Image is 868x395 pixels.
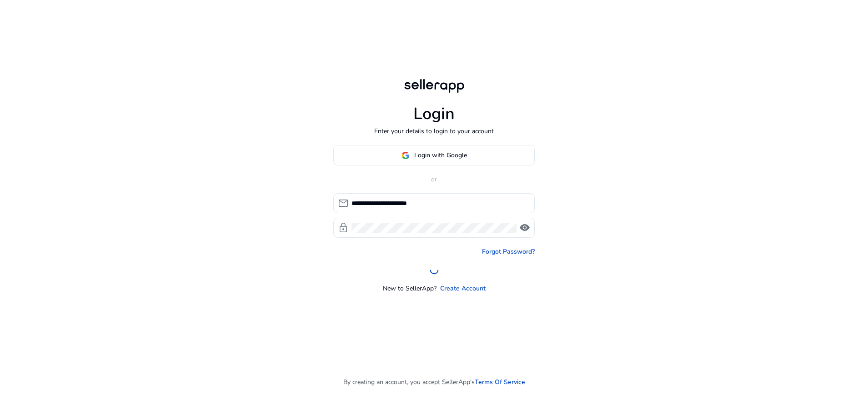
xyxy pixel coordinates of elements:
span: visibility [519,222,530,233]
button: Login with Google [333,145,535,165]
h1: Login [413,104,455,124]
a: Create Account [440,284,486,293]
a: Forgot Password? [482,247,535,256]
p: New to SellerApp? [383,284,437,293]
span: Login with Google [414,150,467,160]
span: lock [338,222,349,233]
p: or [333,175,535,184]
p: Enter your details to login to your account [374,126,494,136]
a: Terms Of Service [475,377,525,387]
img: google-logo.svg [401,151,410,160]
span: mail [338,198,349,209]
